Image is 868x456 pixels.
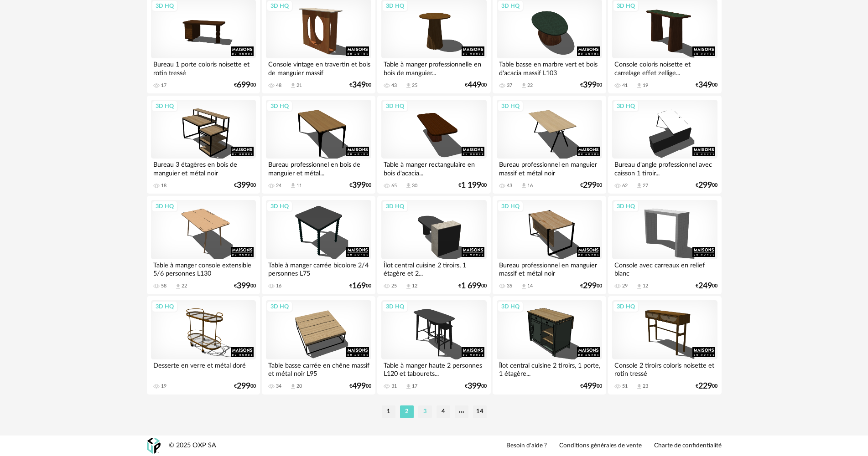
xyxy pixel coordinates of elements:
[643,283,648,289] div: 12
[262,96,375,194] a: 3D HQ Bureau professionnel en bois de manguier et métal... 24 Download icon 11 €39900
[493,296,606,395] a: 3D HQ Îlot central cuisine 2 tiroirs, 1 porte, 1 étagère... €49900
[696,182,717,189] div: € 00
[147,296,260,395] a: 3D HQ Desserte en verre et métal doré 19 €29900
[161,82,166,89] div: 17
[151,58,256,77] div: Bureau 1 porte coloris noisette et rotin tressé
[234,82,256,88] div: € 00
[276,383,281,389] div: 34
[266,100,293,112] div: 3D HQ
[612,259,717,277] div: Console avec carreaux en relief blanc
[151,200,178,212] div: 3D HQ
[352,383,366,389] span: 499
[151,301,178,313] div: 3D HQ
[497,359,602,378] div: Îlot central cuisine 2 tiroirs, 1 porte, 1 étagère...
[237,283,250,289] span: 399
[151,159,256,177] div: Bureau 3 étagères en bois de manguier et métal noir
[493,196,606,294] a: 3D HQ Bureau professionnel en manguier massif et métal noir 35 Download icon 14 €29900
[473,405,487,418] li: 14
[612,359,717,378] div: Console 2 tiroirs coloris noisette et rotin tressé
[262,296,375,395] a: 3D HQ Table basse carrée en chêne massif et métal noir L95 34 Download icon 20 €49900
[161,183,166,189] div: 18
[580,283,602,289] div: € 00
[493,96,606,194] a: 3D HQ Bureau professionnel en manguier massif et métal noir 43 Download icon 16 €29900
[290,82,296,89] span: Download icon
[147,196,260,294] a: 3D HQ Table à manger console extensible 5/6 personnes L130 58 Download icon 22 €39900
[654,442,722,450] a: Charte de confidentialité
[622,183,628,189] div: 62
[266,359,371,378] div: Table basse carrée en chêne massif et métal noir L95
[622,283,628,289] div: 29
[613,301,639,313] div: 3D HQ
[507,283,512,289] div: 35
[412,283,417,289] div: 12
[580,383,602,389] div: € 00
[296,82,302,89] div: 21
[437,405,450,418] li: 4
[497,301,524,313] div: 3D HQ
[520,182,527,189] span: Download icon
[527,82,533,89] div: 22
[377,96,490,194] a: 3D HQ Table à manger rectangulaire en bois d'acacia... 65 Download icon 30 €1 19900
[161,283,166,289] div: 58
[583,182,597,189] span: 299
[405,82,412,89] span: Download icon
[696,283,717,289] div: € 00
[612,159,717,177] div: Bureau d'angle professionnel avec caisson 1 tiroir...
[169,441,216,450] div: © 2025 OXP SA
[352,182,366,189] span: 399
[182,283,187,289] div: 22
[527,283,533,289] div: 14
[349,82,371,88] div: € 00
[349,182,371,189] div: € 00
[400,405,414,418] li: 2
[382,301,408,313] div: 3D HQ
[497,100,524,112] div: 3D HQ
[237,383,250,389] span: 299
[465,383,487,389] div: € 00
[391,283,397,289] div: 25
[405,283,412,290] span: Download icon
[643,383,648,389] div: 23
[520,283,527,290] span: Download icon
[382,100,408,112] div: 3D HQ
[262,196,375,294] a: 3D HQ Table à manger carrée bicolore 2/4 personnes L75 16 €16900
[698,383,712,389] span: 229
[234,283,256,289] div: € 00
[608,96,721,194] a: 3D HQ Bureau d'angle professionnel avec caisson 1 tiroir... 62 Download icon 27 €29900
[377,296,490,395] a: 3D HQ Table à manger haute 2 personnes L120 et tabourets... 31 Download icon 17 €39900
[608,296,721,395] a: 3D HQ Console 2 tiroirs coloris noisette et rotin tressé 51 Download icon 23 €22900
[612,58,717,77] div: Console coloris noisette et carrelage effet zellige...
[234,383,256,389] div: € 00
[266,200,293,212] div: 3D HQ
[391,82,397,89] div: 43
[643,183,648,189] div: 27
[266,58,371,77] div: Console vintage en travertin et bois de manguier massif
[458,283,487,289] div: € 00
[349,283,371,289] div: € 00
[276,283,281,289] div: 16
[465,82,487,88] div: € 00
[643,82,648,89] div: 19
[520,82,527,89] span: Download icon
[497,259,602,277] div: Bureau professionnel en manguier massif et métal noir
[412,82,417,89] div: 25
[147,438,161,454] img: OXP
[698,82,712,88] span: 349
[636,283,643,290] span: Download icon
[696,383,717,389] div: € 00
[296,383,302,389] div: 20
[461,182,481,189] span: 1 199
[580,82,602,88] div: € 00
[559,442,642,450] a: Conditions générales de vente
[391,383,397,389] div: 31
[381,359,486,378] div: Table à manger haute 2 personnes L120 et tabourets...
[583,283,597,289] span: 299
[381,159,486,177] div: Table à manger rectangulaire en bois d'acacia...
[608,196,721,294] a: 3D HQ Console avec carreaux en relief blanc 29 Download icon 12 €24900
[349,383,371,389] div: € 00
[290,383,296,390] span: Download icon
[613,200,639,212] div: 3D HQ
[696,82,717,88] div: € 00
[583,82,597,88] span: 399
[497,200,524,212] div: 3D HQ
